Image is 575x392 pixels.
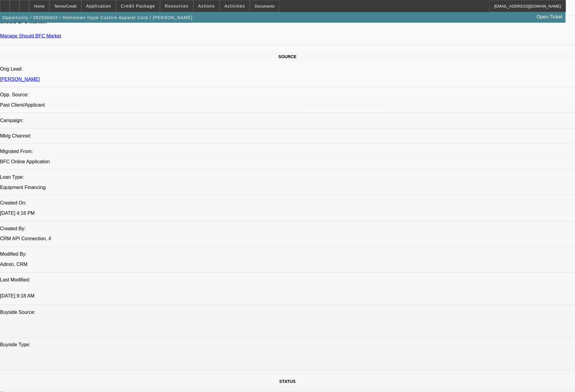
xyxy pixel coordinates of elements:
span: Credit Package [121,4,155,8]
button: Resources [160,0,193,12]
span: Application [86,4,111,8]
button: Credit Package [116,0,160,12]
span: Opportunity / 092500403 / Hometown Hype Custom Apparel Corp / [PERSON_NAME] [2,15,193,20]
span: SOURCE [279,54,297,59]
span: Actions [198,4,215,8]
button: Application [82,0,115,12]
a: Open Ticket [534,12,565,22]
span: STATUS [279,379,296,384]
button: Activities [220,0,250,12]
span: Resources [165,4,189,8]
span: Activities [225,4,245,8]
button: Actions [194,0,219,12]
